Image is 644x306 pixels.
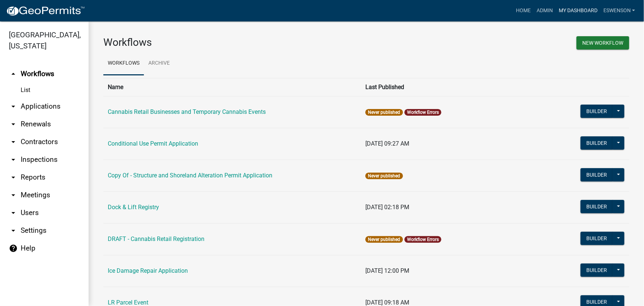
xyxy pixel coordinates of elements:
[108,235,204,242] a: DRAFT - Cannabis Retail Registration
[556,4,600,18] a: My Dashboard
[365,140,409,147] span: [DATE] 09:27 AM
[581,232,613,245] button: Builder
[108,267,188,274] a: Ice Damage Repair Application
[108,204,159,211] a: Dock & Lift Registry
[103,52,144,75] a: Workflows
[365,267,409,274] span: [DATE] 12:00 PM
[581,168,613,181] button: Builder
[365,109,403,116] span: Never published
[581,105,613,118] button: Builder
[9,173,18,182] i: arrow_drop_down
[9,120,18,129] i: arrow_drop_down
[103,78,361,96] th: Name
[108,108,266,115] a: Cannabis Retail Businesses and Temporary Cannabis Events
[365,204,409,211] span: [DATE] 02:18 PM
[9,155,18,164] i: arrow_drop_down
[103,36,361,49] h3: Workflows
[9,137,18,146] i: arrow_drop_down
[576,36,629,50] button: New Workflow
[407,110,439,115] a: Workflow Errors
[581,200,613,213] button: Builder
[534,4,556,18] a: Admin
[581,263,613,277] button: Builder
[9,102,18,111] i: arrow_drop_down
[9,208,18,217] i: arrow_drop_down
[407,237,439,242] a: Workflow Errors
[581,136,613,150] button: Builder
[365,173,403,179] span: Never published
[9,69,18,78] i: arrow_drop_up
[365,236,403,243] span: Never published
[108,172,272,179] a: Copy Of - Structure and Shoreland Alteration Permit Application
[513,4,534,18] a: Home
[9,191,18,200] i: arrow_drop_down
[9,226,18,235] i: arrow_drop_down
[108,140,198,147] a: Conditional Use Permit Application
[600,4,638,18] a: eswenson
[361,78,552,96] th: Last Published
[365,299,409,306] span: [DATE] 09:18 AM
[9,244,18,253] i: help
[144,52,174,75] a: Archive
[108,299,148,306] a: LR Parcel Event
